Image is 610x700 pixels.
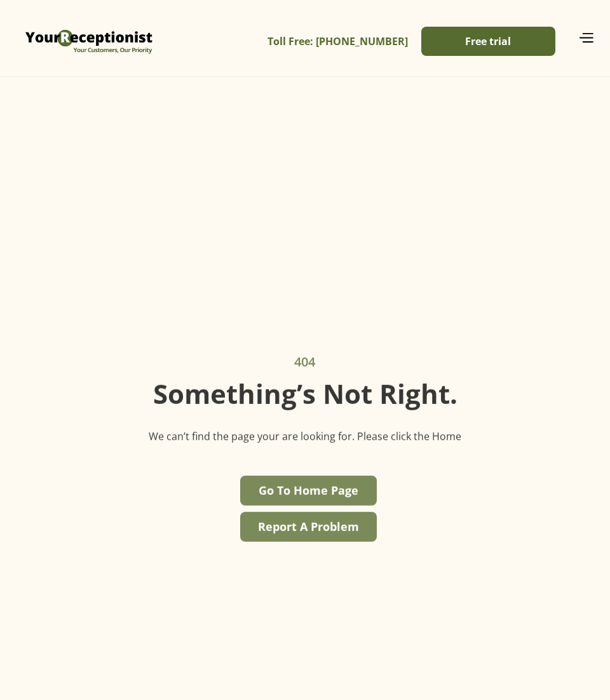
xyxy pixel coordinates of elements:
[559,30,594,47] div: menu
[578,32,594,43] img: icon
[22,10,156,67] img: Virtual Receptionist - Answering Service - Call and Live Chat Receptionist - Virtual Receptionist...
[421,27,555,56] a: Free trial
[268,27,408,56] a: Toll Free: [PHONE_NUMBER]
[153,378,457,410] h2: Something’s not right.
[240,476,377,506] a: Go To Home Page
[22,10,156,67] a: home
[294,353,316,372] h1: 404
[149,429,461,444] p: We can’t find the page your are looking for. Please click the Home
[240,512,377,542] a: Report A Problem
